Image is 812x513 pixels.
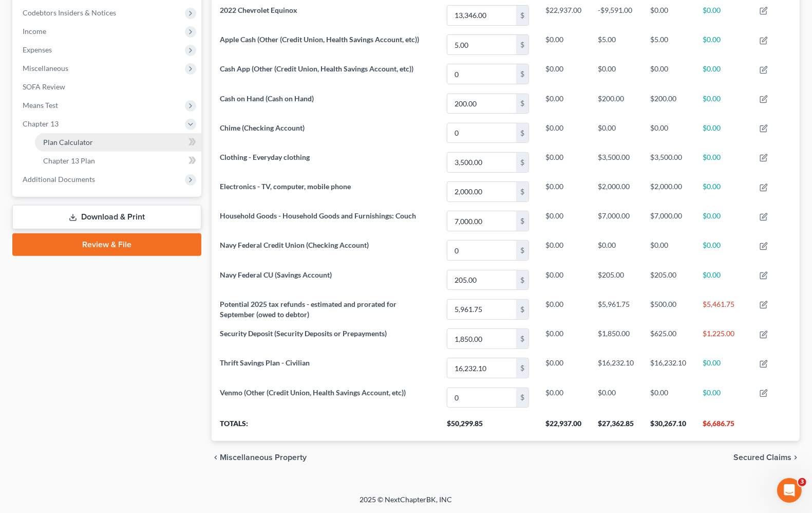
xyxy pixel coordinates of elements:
[447,94,516,114] input: 0.00
[447,211,516,231] input: 0.00
[516,64,528,84] div: $
[220,453,307,462] span: Miscellaneous Property
[537,412,590,441] th: $22,937.00
[694,89,751,118] td: $0.00
[694,207,751,236] td: $0.00
[516,270,528,290] div: $
[23,82,65,91] span: SOFA Review
[733,453,791,462] span: Secured Claims
[220,64,413,73] span: Cash App (Other (Credit Union, Health Savings Account, etc))
[220,182,351,191] span: Electronics - TV, computer, mobile phone
[694,1,751,30] td: $0.00
[516,211,528,231] div: $
[447,300,516,319] input: 0.00
[642,236,694,265] td: $0.00
[590,295,642,324] td: $5,961.75
[43,156,95,165] span: Chapter 13 Plan
[777,478,802,503] iframe: Intercom live chat
[447,182,516,201] input: 0.00
[220,300,396,319] span: Potential 2025 tax refunds - estimated and prorated for September (owed to debtor)
[23,8,116,17] span: Codebtors Insiders & Notices
[23,64,68,72] span: Miscellaneous
[694,60,751,89] td: $0.00
[642,177,694,206] td: $2,000.00
[43,138,93,146] span: Plan Calculator
[642,30,694,59] td: $5.00
[733,453,800,462] button: Secured Claims chevron_right
[537,30,590,59] td: $0.00
[642,324,694,354] td: $625.00
[23,101,58,109] span: Means Test
[537,295,590,324] td: $0.00
[23,45,52,54] span: Expenses
[516,6,528,25] div: $
[12,233,201,256] a: Review & File
[23,175,95,184] span: Additional Documents
[642,354,694,383] td: $16,232.10
[642,148,694,177] td: $3,500.00
[590,1,642,30] td: -$9,591.00
[590,30,642,59] td: $5.00
[791,453,800,462] i: chevron_right
[590,89,642,118] td: $200.00
[516,241,528,260] div: $
[220,358,310,367] span: Thrift Savings Plan - Civilian
[516,153,528,172] div: $
[516,35,528,54] div: $
[212,412,439,441] th: Totals:
[642,383,694,412] td: $0.00
[537,118,590,148] td: $0.00
[642,60,694,89] td: $0.00
[590,118,642,148] td: $0.00
[537,383,590,412] td: $0.00
[537,207,590,236] td: $0.00
[212,453,307,462] button: chevron_left Miscellaneous Property
[516,123,528,143] div: $
[516,358,528,378] div: $
[23,119,59,128] span: Chapter 13
[642,118,694,148] td: $0.00
[220,94,314,103] span: Cash on Hand (Cash on Hand)
[516,94,528,114] div: $
[447,35,516,54] input: 0.00
[642,89,694,118] td: $200.00
[642,1,694,30] td: $0.00
[220,388,406,397] span: Venmo (Other (Credit Union, Health Savings Account, etc))
[694,324,751,354] td: $1,225.00
[447,388,516,408] input: 0.00
[516,300,528,319] div: $
[23,27,46,35] span: Income
[642,265,694,295] td: $205.00
[694,412,751,441] th: $6,686.75
[590,265,642,295] td: $205.00
[590,354,642,383] td: $16,232.10
[447,6,516,25] input: 0.00
[694,354,751,383] td: $0.00
[537,89,590,118] td: $0.00
[537,354,590,383] td: $0.00
[537,324,590,354] td: $0.00
[220,6,297,14] span: 2022 Chevrolet Equinox
[590,60,642,89] td: $0.00
[537,177,590,206] td: $0.00
[220,270,332,279] span: Navy Federal CU (Savings Account)
[537,60,590,89] td: $0.00
[537,148,590,177] td: $0.00
[212,453,220,462] i: chevron_left
[447,241,516,260] input: 0.00
[694,30,751,59] td: $0.00
[694,265,751,295] td: $0.00
[516,329,528,349] div: $
[694,177,751,206] td: $0.00
[590,324,642,354] td: $1,850.00
[439,412,537,441] th: $50,299.85
[590,177,642,206] td: $2,000.00
[447,123,516,143] input: 0.00
[447,329,516,349] input: 0.00
[35,133,201,152] a: Plan Calculator
[447,153,516,172] input: 0.00
[447,358,516,378] input: 0.00
[537,236,590,265] td: $0.00
[642,412,694,441] th: $30,267.10
[220,35,419,44] span: Apple Cash (Other (Credit Union, Health Savings Account, etc))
